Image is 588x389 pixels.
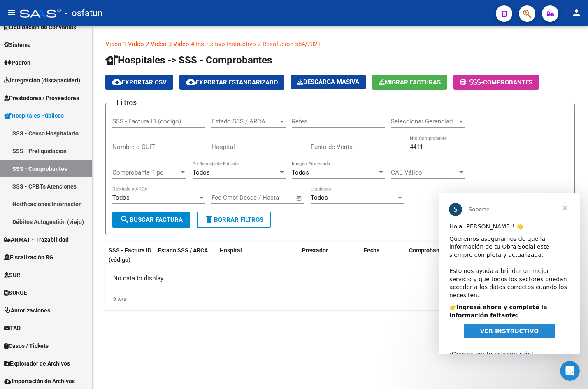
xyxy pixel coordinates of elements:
mat-icon: cloud_download [112,77,122,87]
mat-icon: cloud_download [186,77,196,87]
a: Video 3 [151,40,172,48]
span: CAE Válido [391,169,458,176]
a: Video 2 [128,40,149,48]
datatable-header-cell: Hospital [216,242,299,306]
span: Explorador de Archivos [4,359,70,368]
button: Migrar Facturas [372,75,447,90]
span: Liquidación de Convenios [4,23,76,32]
span: Todos [193,169,210,176]
button: Exportar CSV [105,75,173,90]
datatable-header-cell: Estado SSS / ARCA [155,242,216,306]
button: Descarga Masiva [291,75,366,89]
button: Buscar Factura [112,212,190,228]
span: Descarga Masiva [297,78,359,86]
span: Buscar Factura [120,216,183,224]
input: Fecha inicio [211,194,245,201]
span: Hospitales Públicos [4,111,64,120]
span: Estado SSS / ARCA [211,118,278,125]
button: Open calendar [295,193,304,203]
h3: Filtros [112,97,141,108]
span: SSS - Factura ID (código) [109,247,151,263]
span: Sistema [4,40,31,49]
iframe: Intercom live chat mensaje [439,193,580,354]
span: Todos [292,169,309,176]
mat-icon: delete [204,214,214,224]
span: SURGE [4,288,27,297]
a: Video 4 [173,40,194,48]
button: Borrar Filtros [197,212,271,228]
span: Comprobantes [409,247,448,254]
span: COMPROBANTES [483,79,532,86]
span: Hospital [220,247,242,254]
span: Estado SSS / ARCA [158,247,208,254]
datatable-header-cell: Comprobantes [406,242,490,306]
button: Exportar Estandarizado [179,75,284,90]
span: Autorizaciones [4,306,50,315]
a: Instructivo 2 [227,40,261,48]
span: Seleccionar Gerenciador [391,118,458,125]
span: Exportar Estandarizado [186,79,278,86]
div: ¡Gracias por tu colaboración! ​ [10,149,130,173]
span: SUR [4,270,20,280]
span: Padrón [4,58,30,67]
span: - osfatun [65,4,102,22]
p: - - - - - - [105,40,575,49]
app-download-masive: Descarga masiva de comprobantes (adjuntos) [291,75,366,90]
div: 0 total [105,289,575,310]
span: Casos / Tickets [4,341,49,350]
span: ANMAT - Trazabilidad [4,235,69,244]
span: Prestadores / Proveedores [4,93,79,102]
span: Integración (discapacidad) [4,76,80,85]
datatable-header-cell: Fecha [360,242,406,306]
span: - [460,79,483,86]
span: Fiscalización RG [4,253,53,262]
span: Prestador [302,247,328,254]
span: Exportar CSV [112,79,167,86]
span: Todos [112,194,130,201]
mat-icon: menu [7,8,16,18]
span: Hospitales -> SSS - Comprobantes [105,54,272,66]
input: Fecha fin [252,194,292,201]
span: Fecha [364,247,380,254]
div: No data to display [105,268,575,289]
datatable-header-cell: Prestador [299,242,360,306]
span: Todos [311,194,328,201]
mat-icon: person [572,8,581,18]
span: Importación de Archivos [4,377,75,386]
span: Comprobante Tipo [112,169,179,176]
span: TAD [4,324,21,333]
a: Video 1 [105,40,126,48]
button: -COMPROBANTES [453,75,539,90]
a: Resolución 584/2021 [263,40,321,48]
mat-icon: search [120,214,130,224]
a: Instructivo [196,40,225,48]
datatable-header-cell: SSS - Factura ID (código) [105,242,155,306]
iframe: Intercom live chat [560,361,580,381]
span: Migrar Facturas [379,79,441,86]
span: Borrar Filtros [204,216,263,224]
